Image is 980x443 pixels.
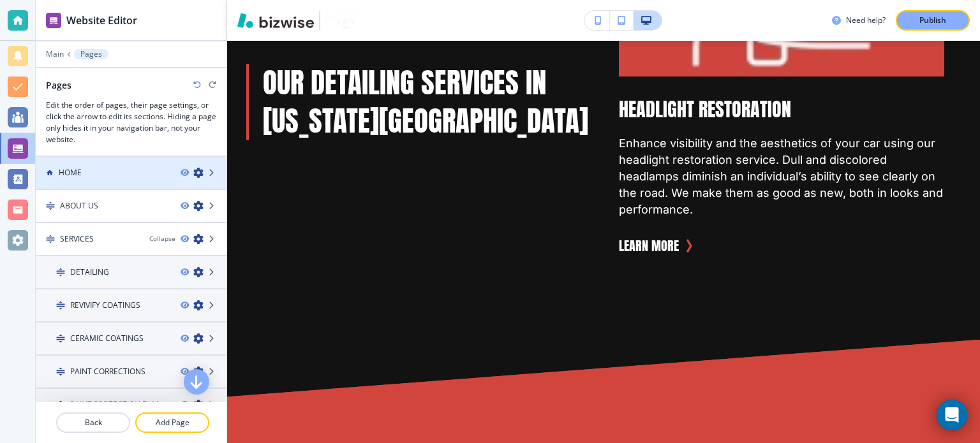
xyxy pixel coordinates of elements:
h2: Website Editor [66,13,137,28]
h2: Pages [46,78,71,92]
button: Learn More [619,233,679,259]
h3: Need help? [846,15,886,26]
button: Add Page [135,412,209,433]
h4: SERVICES [60,233,94,245]
button: Collapse [149,234,175,243]
img: Drag [56,301,65,310]
img: editor icon [46,13,61,28]
button: Pages [74,49,108,59]
div: HOME [36,157,226,190]
h4: REVIVIFY COATINGS [70,300,140,311]
img: Drag [46,235,55,243]
div: DragPAINT CORRECTIONS [36,356,226,389]
img: Drag [56,400,65,409]
img: Drag [56,367,65,376]
p: Publish [919,15,946,26]
img: Your Logo [325,12,360,28]
img: Drag [56,334,65,343]
div: DragCERAMIC COATINGS [36,323,226,356]
h4: PAINT CORRECTIONS [70,366,145,377]
h4: HOME [59,167,82,178]
h4: CERAMIC COATINGS [70,333,144,344]
img: Drag [56,268,65,277]
button: Main [46,50,64,59]
img: Drag [46,201,55,210]
p: Pages [80,50,102,59]
div: DragPAINT PROTECTION FILM [36,389,226,422]
div: DragREVIVIFY COATINGS [36,289,226,323]
div: Open Intercom Messenger [937,400,967,430]
p: Add Page [137,417,208,428]
div: DragDETAILING [36,256,226,289]
button: Publish [896,10,970,31]
h4: ABOUT US [60,200,98,212]
p: Enhance visibility and the aesthetics of your car using our headlight restoration service. Dull a... [619,135,944,218]
button: Back [56,412,130,433]
div: DragABOUT US [36,190,226,223]
p: HEADLIGHT RESTORATION [619,97,944,122]
h4: DETAILING [70,266,109,278]
img: Bizwise Logo [237,13,314,28]
p: Back [57,417,129,428]
h3: Edit the order of pages, their page settings, or click the arrow to edit its sections. Hiding a p... [46,99,216,145]
h4: PAINT PROTECTION FILM [70,399,159,410]
h3: Our Detailing Services in [US_STATE][GEOGRAPHIC_DATA] [263,64,588,140]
